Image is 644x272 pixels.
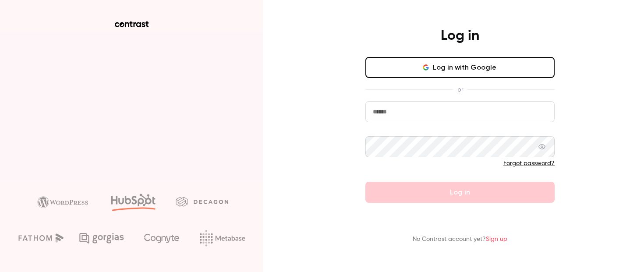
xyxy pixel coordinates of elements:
[176,197,228,206] img: decagon
[486,236,507,242] a: Sign up
[365,57,555,78] button: Log in with Google
[503,160,555,166] a: Forgot password?
[441,27,479,45] h4: Log in
[453,85,467,94] span: or
[413,235,507,244] p: No Contrast account yet?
